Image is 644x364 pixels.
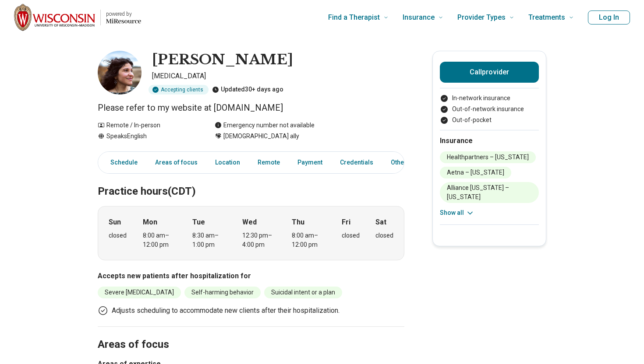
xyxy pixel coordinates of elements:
strong: Mon [143,217,157,227]
a: Other [386,154,417,171]
div: 12:30 pm – 4:00 pm [242,231,276,249]
h2: Areas of focus [98,316,404,352]
div: Emergency number not available [215,121,315,130]
p: Adjusts scheduling to accommodate new clients after their hospitalization. [112,305,340,316]
div: Accepting clients [149,85,209,94]
h3: Accepts new patients after hospitalization for [98,271,404,281]
a: Home page [14,3,141,31]
h2: Practice hours (CDT) [98,163,404,199]
a: Credentials [335,154,379,171]
button: Log In [588,10,630,24]
strong: Tue [192,217,205,227]
li: Healthpartners – [US_STATE] [440,151,536,163]
span: Provider Types [457,11,506,24]
li: Aetna – [US_STATE] [440,167,511,178]
strong: Wed [242,217,257,227]
strong: Fri [342,217,350,227]
div: closed [375,231,393,240]
div: 8:00 am – 12:00 pm [292,231,326,249]
div: 8:30 am – 1:00 pm [192,231,226,249]
button: Callprovider [440,62,539,83]
li: Severe [MEDICAL_DATA] [98,287,181,298]
span: [DEMOGRAPHIC_DATA] ally [223,132,299,141]
div: closed [109,231,127,240]
p: powered by [106,10,141,17]
p: [MEDICAL_DATA] [152,71,404,81]
strong: Thu [292,217,304,227]
div: 8:00 am – 12:00 pm [143,231,177,249]
img: Cynthia La Morgese, Psychiatrist [98,51,142,94]
a: Payment [292,154,328,171]
strong: Sun [109,217,121,227]
li: Self-harming behavior [184,287,261,298]
button: Show all [440,208,474,217]
div: Speaks English [98,132,197,141]
h1: [PERSON_NAME] [152,51,293,69]
div: Remote / In-person [98,121,197,130]
div: Updated 30+ days ago [212,85,283,94]
ul: Payment options [440,94,539,125]
a: Areas of focus [150,154,203,171]
div: When does the program meet? [98,206,404,260]
span: Find a Therapist [328,11,380,24]
a: Schedule [100,154,143,171]
a: Remote [252,154,285,171]
li: In-network insurance [440,94,539,103]
li: Out-of-network insurance [440,105,539,114]
p: Please refer to my website at [DOMAIN_NAME] [98,101,404,114]
li: Alliance [US_STATE] – [US_STATE] [440,182,539,203]
div: closed [342,231,360,240]
h2: Insurance [440,136,539,146]
span: Insurance [403,11,435,24]
span: Treatments [528,11,565,24]
a: Location [210,154,245,171]
strong: Sat [375,217,386,227]
li: Suicidal intent or a plan [264,287,342,298]
li: Out-of-pocket [440,115,539,125]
